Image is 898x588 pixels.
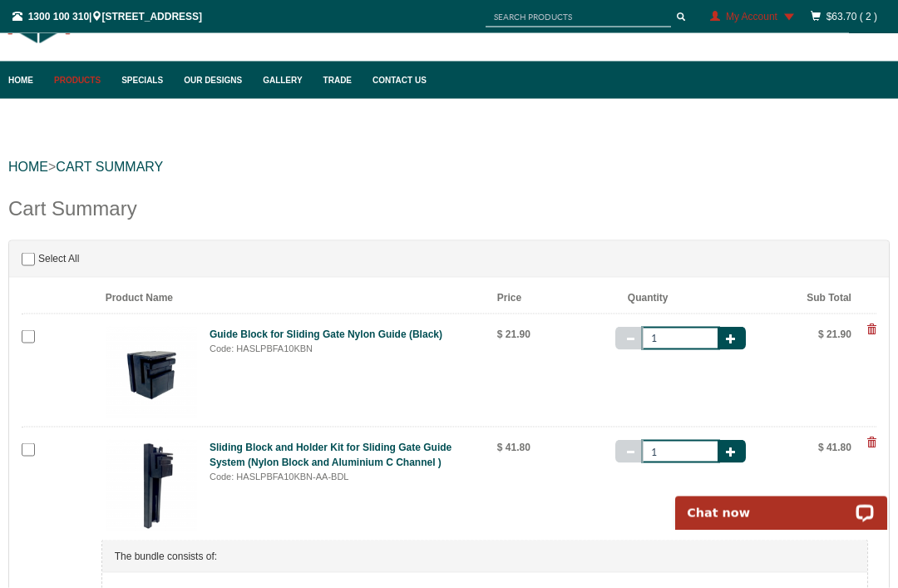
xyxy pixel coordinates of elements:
[315,62,364,99] a: Trade
[364,62,427,99] a: Contact Us
[210,442,451,468] a: Sliding Block and Holder Kit for Sliding Gate Guide System (Nylon Block and Aluminium C Channel )
[497,329,530,340] b: $ 21.90
[56,160,163,174] a: Cart Summary
[106,327,197,418] img: guide-block-for-sliding-gate-nylon-guide-black-202493020362-its_thumb_small.jpg
[628,292,669,304] b: Quantity
[46,62,113,99] a: Products
[486,7,671,27] input: SEARCH PRODUCTS
[8,160,48,174] a: HOME
[22,253,35,266] input: Select All
[106,440,197,531] img: sliding-block-and-holder-kit-for-sliding-gate-guide-system-nylon-block-and-aluminium-c-channel--2...
[807,292,851,304] b: Sub Total
[8,141,890,194] div: >
[12,11,202,22] span: | [STREET_ADDRESS]
[497,442,530,453] b: $ 41.80
[210,342,460,356] div: Code: HASLPBFA10KBN
[826,11,877,22] a: $63.70 ( 2 )
[726,11,777,22] span: My Account
[210,329,442,340] a: Guide Block for Sliding Gate Nylon Guide (Black)
[113,62,175,99] a: Specials
[497,292,521,304] b: Price
[175,62,254,99] a: Our Designs
[664,477,898,530] iframe: LiveChat chat widget
[254,62,314,99] a: Gallery
[818,442,851,453] b: $ 41.80
[22,250,79,269] label: Select All
[8,62,46,99] a: Home
[210,470,460,484] div: Code: HASLPBFA10KBN-AA-BDL
[28,11,89,22] a: 1300 100 310
[8,194,890,240] div: Cart Summary
[106,292,173,304] b: Product Name
[102,541,867,573] div: The bundle consists of:
[818,329,851,340] b: $ 21.90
